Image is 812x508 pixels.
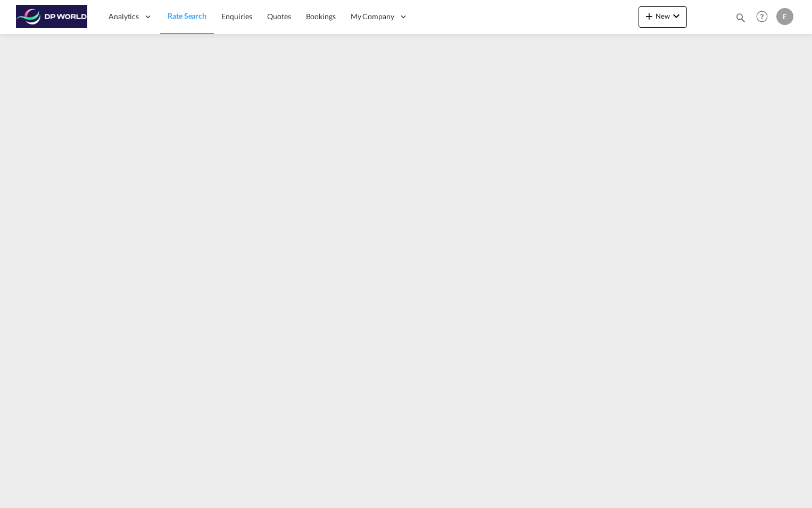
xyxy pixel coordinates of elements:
span: Help [753,7,771,26]
span: Bookings [306,12,336,21]
div: E [776,8,793,25]
div: icon-magnify [735,12,747,28]
button: icon-plus 400-fgNewicon-chevron-down [639,6,687,28]
md-icon: icon-chevron-down [670,10,683,22]
md-icon: icon-plus 400-fg [643,10,656,22]
span: New [643,12,683,20]
span: Rate Search [168,11,206,20]
span: Analytics [109,11,139,22]
md-icon: icon-magnify [735,12,747,23]
span: Enquiries [221,12,252,21]
span: My Company [351,11,394,22]
img: c08ca190194411f088ed0f3ba295208c.png [16,5,88,29]
span: Quotes [267,12,291,21]
div: Help [753,7,776,27]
